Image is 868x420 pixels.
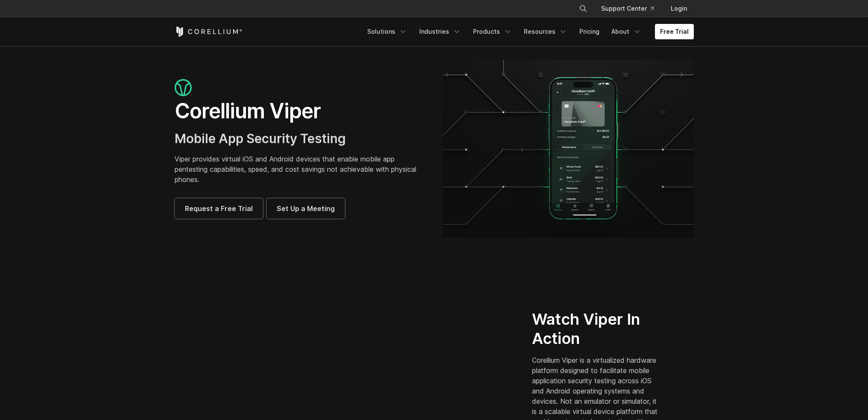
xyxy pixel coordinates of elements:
img: viper_icon_large [175,79,192,97]
p: Viper provides virtual iOS and Android devices that enable mobile app pentesting capabilities, sp... [175,154,426,185]
span: Set Up a Meeting [277,203,335,214]
a: Support Center [594,1,660,16]
div: Navigation Menu [569,1,694,16]
a: About [606,24,646,39]
a: Pricing [574,24,605,39]
img: viper_hero [443,60,694,238]
a: Resources [519,24,573,39]
a: Free Trial [655,24,694,39]
div: Navigation Menu [362,24,694,39]
span: Request a Free Trial [185,203,253,214]
span: Mobile App Security Testing [175,131,346,146]
a: Corellium Home [175,26,243,37]
a: Products [468,24,517,39]
button: Search [576,1,591,16]
a: Solutions [362,24,412,39]
h2: Watch Viper In Action [532,310,661,348]
a: Industries [414,24,466,39]
h1: Corellium Viper [175,98,426,124]
a: Request a Free Trial [175,198,263,219]
a: Set Up a Meeting [266,198,345,219]
a: Login [664,1,694,16]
